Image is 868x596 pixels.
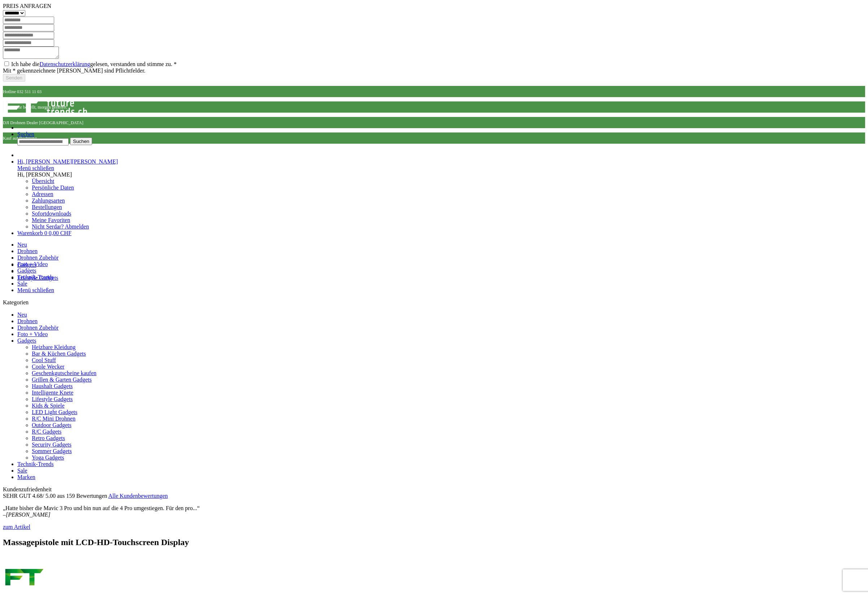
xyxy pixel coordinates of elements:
span: Nicht [32,223,45,230]
a: Menü schließen [17,287,54,293]
a: Zahlungsarten [32,197,65,204]
a: R/C Mini Drohnen [32,416,75,422]
a: Yoga Gadgets [32,454,64,461]
p: DJI Drohnen Dealer [GEOGRAPHIC_DATA] [3,117,865,128]
a: Sofortdownloads [32,210,71,217]
label: Ich habe die gelesen, verstanden und stimme zu. * [11,61,177,67]
a: Sommer Gadgets [32,448,72,454]
img: Shop Futuretrends - zur Startseite wechseln [3,97,105,117]
a: Sale [17,280,27,287]
a: Warenkorb [17,230,72,236]
span: Hi, [PERSON_NAME] [17,171,72,178]
a: R/C Gadgets [32,428,61,435]
a: Kids & Spiele [32,403,65,409]
a: Technik-Trends [17,461,54,467]
a: Menü schließen [17,165,54,171]
a: Hi, Serdar - Dein Konto [17,158,118,165]
a: Marken [17,474,35,480]
a: Drohnen Zubehör [17,255,59,261]
button: Suchen [70,138,92,145]
a: Übersicht [32,178,54,184]
a: Intelligente Knete [32,390,73,396]
a: Neu [17,242,27,248]
a: Drohnen [17,318,38,324]
a: Shop Futuretrends - zur Startseite wechseln [3,112,105,118]
span: Hi, [PERSON_NAME] [17,158,72,165]
a: zum Artikel [3,524,30,530]
a: Datenschutzerklärung [39,61,90,67]
p: Kauf auf Rechnung [3,132,865,144]
span: [PERSON_NAME] [17,158,118,165]
a: Adressen [32,191,53,197]
a: Persönliche Daten [32,184,74,191]
a: Security Gadgets [32,441,72,448]
div: Kategorien [3,299,865,306]
a: Suche anzeigen / schließen [17,131,34,137]
a: Geschenkgutscheine kaufen [32,370,96,376]
p: Hotline 032 511 11 03 [3,86,865,97]
span: 0 [44,230,47,236]
a: Haushalt Gadgets [32,383,73,389]
div: Mit * gekennzeichnete [PERSON_NAME] sind Pflichtfelder. [3,68,865,74]
a: Gadgets [17,262,36,268]
a: LED Light Gadgets [32,409,77,415]
span: Kundenzufriedenheit [3,486,52,492]
a: Grillen & Garten Gadgets [32,377,92,383]
span: Warenkorb [17,230,43,236]
span: Serdar? [46,223,64,230]
a: Drohnen [17,248,38,254]
a: Foto + Video [17,331,48,337]
a: Lifestyle Gadgets [32,396,73,402]
span: Abmelden [65,223,89,230]
h1: Massagepistole mit LCD-HD-Touchscreen Display [3,538,865,547]
p: „Hatte bisher die Mavic 3 Pro und bin nun auf die 4 Pro umgestiegen. Für den pro...“ – [3,505,865,518]
a: Retro Gadgets [32,435,65,441]
a: Outdoor Gadgets [32,422,72,428]
span: 0,00 CHF [49,230,72,236]
span: aus 159 Bewertungen [57,493,107,499]
a: Lifestyle Gadgets [17,275,58,281]
a: Alle Kundenbewertungen [108,493,168,499]
a: Heizbare Kleidung [32,344,75,350]
a: Foto + Video [17,261,48,267]
a: Sale [17,467,27,474]
a: Nicht Serdar? Abmelden [32,223,89,230]
a: Bestellungen [32,204,62,210]
span: SEHR GUT [3,493,31,499]
button: Senden [3,74,25,82]
input: Produkt, Marke, Kategorie, EAN, Artikelnummer… [17,138,69,145]
div: PREIS ANFRAGEN [3,3,865,9]
span: 4.68 [33,493,43,499]
a: Gadgets [17,267,36,274]
a: Bar & Küchen Gadgets [32,351,86,357]
a: Coole Wecker [32,364,64,370]
a: Gadgets [17,338,36,344]
span: Suchen [73,139,89,144]
a: Meine Favoriten [32,217,70,223]
a: Technik-Trends [17,274,54,280]
em: [PERSON_NAME] [6,512,51,518]
span: Suchen [17,131,34,137]
span: / 5.00 [33,493,56,499]
a: Neu [17,312,27,318]
a: Drohnen Zubehör [17,325,59,331]
a: Cool Stuff [32,357,56,363]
